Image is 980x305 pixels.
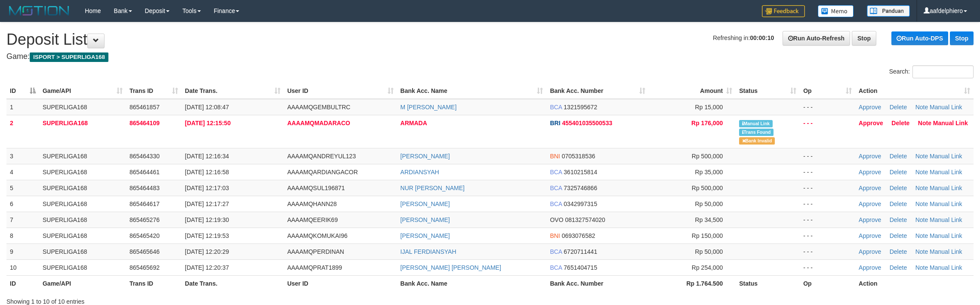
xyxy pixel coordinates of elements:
th: User ID: activate to sort column ascending [284,83,397,99]
a: Manual Link [930,153,962,160]
span: Rp 500,000 [692,185,723,191]
span: BRI [550,120,560,126]
span: Copy 081327574020 to clipboard [565,216,605,223]
span: Copy 455401035500533 to clipboard [562,120,612,126]
span: BCA [550,248,562,255]
a: Manual Link [930,200,962,207]
a: M [PERSON_NAME] [401,104,457,111]
a: Delete [890,216,907,223]
td: SUPERLIGA168 [39,228,126,243]
a: Manual Link [930,169,962,176]
img: MOTION_logo.png [6,4,72,17]
a: Note [915,185,928,191]
span: BNI [550,153,560,160]
span: Copy 6720711441 to clipboard [564,248,597,255]
th: Date Trans.: activate to sort column ascending [182,83,284,99]
td: - - - [800,99,855,115]
a: [PERSON_NAME] [401,232,450,239]
a: Manual Link [930,216,962,223]
a: Note [915,216,928,223]
th: Bank Acc. Number: activate to sort column ascending [546,83,649,99]
td: SUPERLIGA168 [39,212,126,228]
h1: Deposit List [6,31,974,48]
a: Approve [859,200,881,207]
span: AAAAMQANDREYUL123 [287,153,356,160]
span: 865464483 [129,185,160,191]
a: Note [915,248,928,255]
th: Status: activate to sort column ascending [736,83,800,99]
td: SUPERLIGA168 [39,180,126,196]
span: ISPORT > SUPERLIGA168 [30,52,108,62]
td: 2 [6,115,39,148]
a: [PERSON_NAME] [PERSON_NAME] [401,264,501,271]
td: SUPERLIGA168 [39,148,126,164]
span: Rp 50,000 [695,248,723,255]
td: - - - [800,259,855,275]
span: Copy 3610215814 to clipboard [564,169,597,176]
th: Action [855,275,974,291]
span: Copy 7325746866 to clipboard [564,185,597,191]
a: Note [915,169,928,176]
td: SUPERLIGA168 [39,243,126,259]
a: Approve [859,153,881,160]
span: Rp 176,000 [691,120,723,126]
a: Manual Link [933,120,968,126]
a: Delete [890,169,907,176]
a: Delete [890,232,907,239]
span: [DATE] 12:17:03 [185,185,229,191]
span: 865464461 [129,169,160,176]
a: Manual Link [930,185,962,191]
a: Delete [890,264,907,271]
img: Button%20Memo.svg [818,5,854,17]
span: Copy 0693076582 to clipboard [562,232,595,239]
a: Approve [859,104,881,111]
span: AAAAMQMADARACO [287,120,350,126]
td: 6 [6,196,39,212]
span: Manually Linked [739,120,772,127]
span: OVO [550,216,563,223]
span: [DATE] 12:19:30 [185,216,229,223]
img: Feedback.jpg [762,5,805,17]
a: Delete [890,104,907,111]
span: Rp 150,000 [692,232,723,239]
td: SUPERLIGA168 [39,259,126,275]
span: Copy 0705318536 to clipboard [562,153,595,160]
span: Bank is not match [739,137,774,145]
span: Copy 1321595672 to clipboard [564,104,597,111]
a: [PERSON_NAME] [401,216,450,223]
a: Manual Link [930,248,962,255]
span: BCA [550,200,562,207]
td: 8 [6,228,39,243]
a: Note [915,200,928,207]
span: 865464330 [129,153,160,160]
td: - - - [800,164,855,180]
span: AAAAMQHANN28 [287,200,337,207]
span: 865461857 [129,104,160,111]
td: SUPERLIGA168 [39,99,126,115]
a: Note [915,104,928,111]
td: 4 [6,164,39,180]
input: Search: [912,65,974,78]
th: Status [736,275,800,291]
span: AAAAMQSUL196871 [287,185,345,191]
a: Note [915,153,928,160]
a: Delete [890,200,907,207]
span: Copy 0342997315 to clipboard [564,200,597,207]
span: 865465276 [129,216,160,223]
td: 10 [6,259,39,275]
a: Approve [859,169,881,176]
td: 3 [6,148,39,164]
span: AAAAMQARDIANGACOR [287,169,358,176]
a: [PERSON_NAME] [401,200,450,207]
td: SUPERLIGA168 [39,164,126,180]
td: - - - [800,228,855,243]
td: 5 [6,180,39,196]
span: AAAAMQPERDINAN [287,248,344,255]
span: Rp 35,000 [695,169,723,176]
span: 865465420 [129,232,160,239]
strong: 00:00:10 [750,34,774,41]
th: Date Trans. [182,275,284,291]
td: SUPERLIGA168 [39,115,126,148]
td: 9 [6,243,39,259]
span: [DATE] 12:20:37 [185,264,229,271]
